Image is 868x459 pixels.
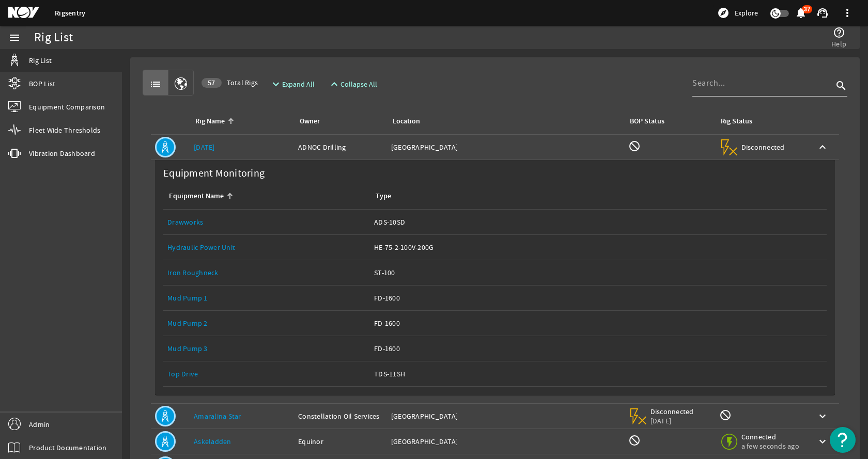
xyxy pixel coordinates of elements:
[376,191,391,202] div: Type
[167,243,235,252] a: Hydraulic Power Unit
[29,55,52,66] span: Rig List
[167,235,366,260] a: Hydraulic Power Unit
[374,260,823,285] a: ST-100
[167,210,366,234] a: Drawworks
[34,33,73,43] div: Rig List
[29,125,100,135] span: Fleet Wide Thresholds
[630,116,664,127] div: BOP Status
[393,116,420,127] div: Location
[29,102,105,112] span: Equipment Comparison
[300,116,320,127] div: Owner
[194,143,215,152] a: [DATE]
[833,26,845,39] mat-icon: help_outline
[717,7,730,19] mat-icon: explore
[374,369,823,379] div: TDS-11SH
[816,7,829,19] mat-icon: support_agent
[167,191,362,202] div: Equipment Name
[167,361,366,386] a: Top Drive
[741,432,799,441] span: Connected
[650,416,694,425] span: [DATE]
[741,441,799,451] span: a few seconds ago
[835,80,847,92] i: search
[29,442,106,453] span: Product Documentation
[374,343,823,354] div: FD-1600
[167,286,366,310] a: Mud Pump 1
[194,411,241,421] a: Amaralina Star
[266,75,319,93] button: Expand All
[735,8,758,18] span: Explore
[391,411,620,421] div: [GEOGRAPHIC_DATA]
[159,164,269,183] label: Equipment Monitoring
[29,148,95,159] span: Vibration Dashboard
[721,116,752,127] div: Rig Status
[167,268,219,277] a: Iron Roughneck
[194,116,286,127] div: Rig Name
[391,436,620,447] div: [GEOGRAPHIC_DATA]
[167,217,203,227] a: Drawworks
[374,311,823,336] a: FD-1600
[816,410,829,422] mat-icon: keyboard_arrow_down
[374,235,823,260] a: HE-75-2-100V-200G
[167,260,366,285] a: Iron Roughneck
[167,369,198,378] a: Top Drive
[202,77,258,88] span: Total Rigs
[831,39,846,49] span: Help
[391,116,616,127] div: Location
[340,79,377,89] span: Collapse All
[298,116,379,127] div: Owner
[741,143,785,152] span: Disconnected
[298,142,383,152] div: ADNOC Drilling
[29,419,50,430] span: Admin
[374,210,823,234] a: ADS-10SD
[149,78,162,90] mat-icon: list
[374,242,823,252] div: HE-75-2-100V-200G
[324,75,381,93] button: Collapse All
[298,411,383,421] div: Constellation Oil Services
[692,77,833,89] input: Search...
[816,141,829,153] mat-icon: keyboard_arrow_up
[650,407,694,416] span: Disconnected
[270,78,278,90] mat-icon: expand_more
[719,409,732,421] mat-icon: Rig Monitoring not available for this rig
[167,336,366,361] a: Mud Pump 3
[628,140,641,152] mat-icon: BOP Monitoring not available for this rig
[8,31,21,44] mat-icon: menu
[282,79,315,89] span: Expand All
[298,436,383,447] div: Equinor
[795,7,807,19] mat-icon: notifications
[830,427,856,453] button: Open Resource Center
[169,191,224,202] div: Equipment Name
[374,267,823,278] div: ST-100
[795,8,806,19] button: 37
[167,319,208,328] a: Mud Pump 2
[374,361,823,386] a: TDS-11SH
[374,286,823,310] a: FD-1600
[374,217,823,227] div: ADS-10SD
[816,435,829,448] mat-icon: keyboard_arrow_down
[202,78,222,88] div: 57
[167,293,208,303] a: Mud Pump 1
[391,142,620,152] div: [GEOGRAPHIC_DATA]
[8,147,21,160] mat-icon: vibration
[195,116,225,127] div: Rig Name
[374,336,823,361] a: FD-1600
[194,437,231,446] a: Askeladden
[167,311,366,336] a: Mud Pump 2
[328,78,336,90] mat-icon: expand_less
[374,293,823,303] div: FD-1600
[713,5,762,21] button: Explore
[374,191,818,202] div: Type
[29,78,55,89] span: BOP List
[167,344,208,353] a: Mud Pump 3
[55,8,85,18] a: Rigsentry
[835,1,860,25] button: more_vert
[628,434,641,447] mat-icon: BOP Monitoring not available for this rig
[374,318,823,328] div: FD-1600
